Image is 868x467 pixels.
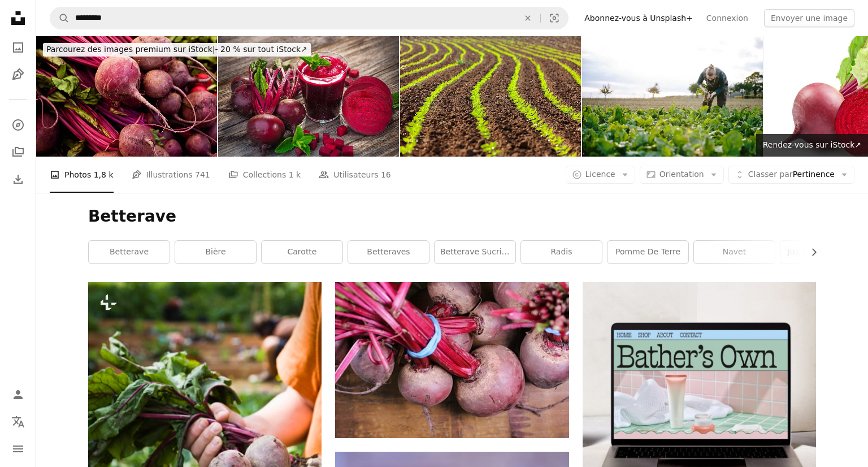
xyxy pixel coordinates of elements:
[175,241,256,263] a: Bière
[335,282,568,438] img: navets sur surface en bois brun
[218,36,399,157] img: Jus de betterave
[46,45,307,54] span: - 20 % sur tout iStock ↗
[659,170,704,179] span: Orientation
[335,354,568,365] a: navets sur surface en bois brun
[694,241,775,263] a: navet
[748,170,793,179] span: Classer par
[7,410,29,433] button: Langue
[763,140,861,149] span: Rendez-vous sur iStock ↗
[541,7,568,29] button: Recherche de visuels
[36,36,318,63] a: Parcourez des images premium sur iStock|- 20 % sur tout iStock↗
[319,157,391,193] a: Utilisateurs 16
[7,383,29,406] a: Connexion / S’inscrire
[289,168,301,181] span: 1 k
[578,9,700,27] a: Abonnez-vous à Unsplash+
[88,206,816,227] h1: Betterave
[7,141,29,163] a: Collections
[132,157,210,193] a: Illustrations 741
[700,9,755,27] a: Connexion
[50,7,70,29] button: Rechercher sur Unsplash
[7,36,29,59] a: Photos
[521,241,602,263] a: radis
[756,134,868,157] a: Rendez-vous sur iStock↗
[7,63,29,86] a: Illustrations
[262,241,342,263] a: carotte
[400,36,581,157] img: Jeunes betteraves Field
[728,166,854,184] button: Classer parPertinence
[36,36,217,157] img: Beets
[46,45,215,54] span: Parcourez des images premium sur iStock |
[748,169,835,180] span: Pertinence
[88,452,322,462] a: une personne tenant un bouquet de radis dans ses mains
[89,241,170,263] a: betterave
[582,36,763,157] img: récolte: l'agricultrice se tient dans ses champs agricoles, regarde les betteraves à sucre
[7,114,29,136] a: Explorer
[381,168,391,181] span: 16
[804,241,816,263] button: faire défiler la liste vers la droite
[7,438,29,460] button: Menu
[566,166,635,184] button: Licence
[348,241,429,263] a: Betteraves
[435,241,515,263] a: betterave sucrière
[764,9,854,27] button: Envoyer une image
[640,166,724,184] button: Orientation
[7,168,29,191] a: Historique de téléchargement
[585,170,615,179] span: Licence
[50,7,568,29] form: Rechercher des visuels sur tout le site
[195,168,210,181] span: 741
[607,241,688,263] a: pomme de terre
[780,241,861,263] a: jus de betterave
[228,157,301,193] a: Collections 1 k
[515,7,540,29] button: Effacer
